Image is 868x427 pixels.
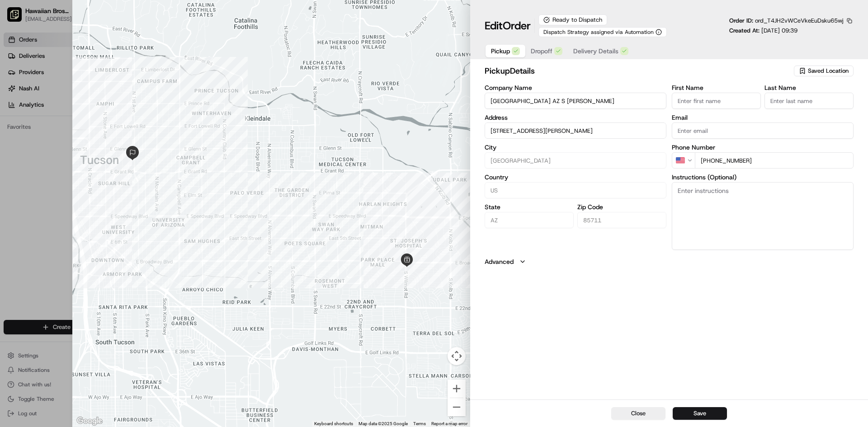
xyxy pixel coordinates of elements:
[359,421,408,426] span: Map data ©2025 Google
[76,132,84,139] div: 💻
[448,380,466,398] button: Zoom in
[577,204,666,210] label: Zip Code
[729,17,844,25] p: Order ID:
[485,122,666,139] input: 203 S Wilmot Rd, Tucson, AZ 85711, USA
[573,47,618,56] span: Delivery Details
[543,28,654,36] span: Dispatch Strategy assigned via Automation
[485,114,666,121] label: Address
[764,84,854,91] label: Last Name
[31,86,148,95] div: Start new chat
[673,407,727,420] button: Save
[9,9,27,27] img: Nash
[485,93,666,109] input: Enter company name
[75,415,104,427] a: Open this area in Google Maps (opens a new window)
[755,17,844,24] span: ord_T4JH2vWCeVkeEuDsku65wj
[485,84,666,91] label: Company Name
[485,204,574,210] label: State
[794,65,854,77] button: Saved Location
[485,152,666,169] input: Enter city
[503,19,531,33] span: Order
[485,65,792,77] h2: pickup Details
[448,398,466,416] button: Zoom out
[672,114,854,121] label: Email
[9,86,25,103] img: 1736555255976-a54dd68f-1ca7-489b-9aae-adbdc363a1c4
[729,27,797,35] p: Created At:
[672,122,854,139] input: Enter email
[577,212,666,228] input: Enter zip code
[485,182,666,198] input: Enter country
[18,131,69,140] span: Knowledge Base
[9,36,165,51] p: Welcome 👋
[538,27,667,37] button: Dispatch Strategy assigned via Automation
[538,14,607,25] div: Ready to Dispatch
[672,144,854,150] label: Phone Number
[672,174,854,180] label: Instructions (Optional)
[24,58,149,68] input: Clear
[764,93,854,109] input: Enter last name
[485,19,531,33] h1: Edit
[154,89,165,100] button: Start new chat
[75,415,104,427] img: Google
[485,144,666,150] label: City
[31,95,114,103] div: We're available if you need us!
[761,27,797,34] span: [DATE] 09:39
[314,421,353,427] button: Keyboard shortcuts
[672,84,761,91] label: First Name
[5,127,73,144] a: 📗Knowledge Base
[695,152,854,169] input: Enter phone number
[85,131,145,140] span: API Documentation
[808,67,849,75] span: Saved Location
[485,174,666,180] label: Country
[485,257,854,266] button: Advanced
[491,47,510,56] span: Pickup
[485,212,574,228] input: Enter state
[485,257,514,266] label: Advanced
[90,153,109,160] span: Pylon
[9,132,16,139] div: 📗
[64,153,109,160] a: Powered byPylon
[611,407,665,420] button: Close
[431,421,467,426] a: Report a map error
[448,347,466,365] button: Map camera controls
[531,47,552,56] span: Dropoff
[413,421,426,426] a: Terms (opens in new tab)
[73,127,149,144] a: 💻API Documentation
[672,93,761,109] input: Enter first name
